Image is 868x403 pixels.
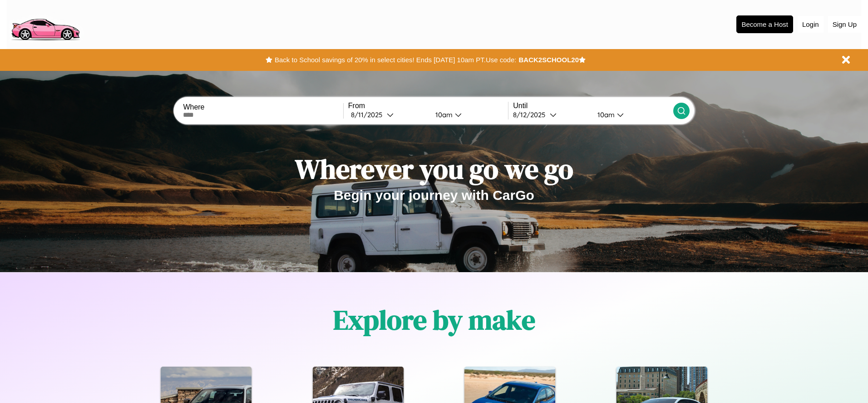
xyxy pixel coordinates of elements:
button: Login [798,16,824,33]
button: Sign Up [828,16,861,33]
div: 10am [593,110,617,119]
button: 10am [428,110,508,119]
button: Back to School savings of 20% in select cities! Ends [DATE] 10am PT.Use code: [272,54,518,66]
label: Where [183,103,343,111]
button: 10am [590,110,673,119]
div: 8 / 12 / 2025 [513,110,550,119]
label: From [348,102,508,110]
button: Become a Host [736,15,793,33]
b: BACK2SCHOOL20 [518,56,579,64]
div: 10am [431,110,455,119]
button: 8/11/2025 [348,110,428,119]
div: 8 / 11 / 2025 [351,110,387,119]
h1: Explore by make [333,301,535,338]
img: logo [7,5,84,43]
label: Until [513,102,673,110]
